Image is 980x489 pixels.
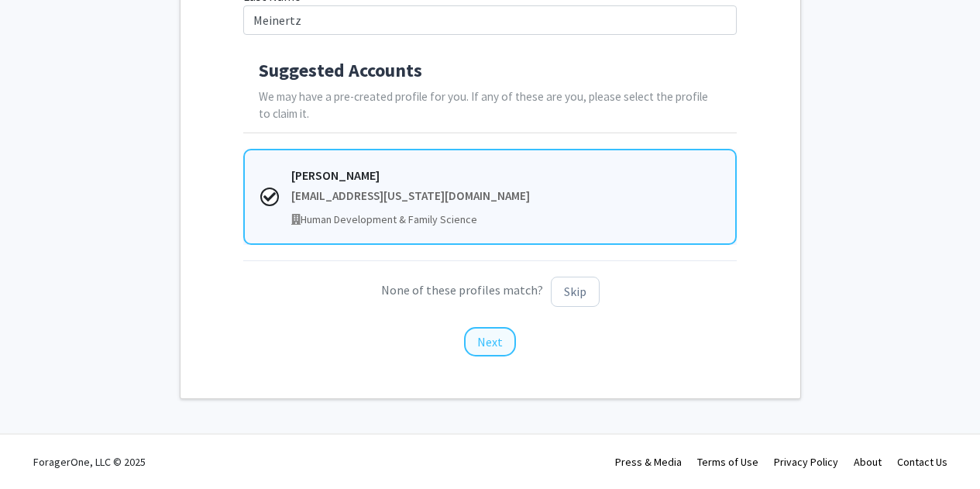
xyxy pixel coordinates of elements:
a: Terms of Use [697,455,758,469]
div: [PERSON_NAME] [291,166,720,184]
p: None of these profiles match? [243,277,737,307]
p: We may have a pre-created profile for you. If any of these are you, please select the profile to ... [259,88,721,124]
a: Contact Us [897,455,947,469]
span: Human Development & Family Science [301,212,477,226]
div: ForagerOne, LLC © 2025 [33,435,146,489]
button: Skip [551,277,600,307]
a: Press & Media [615,455,682,469]
iframe: Chat [12,419,66,477]
h4: Suggested Accounts [259,60,721,82]
button: Next [464,327,516,356]
a: About [854,455,882,469]
div: [EMAIL_ADDRESS][US_STATE][DOMAIN_NAME] [291,188,720,205]
a: Privacy Policy [774,455,838,469]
